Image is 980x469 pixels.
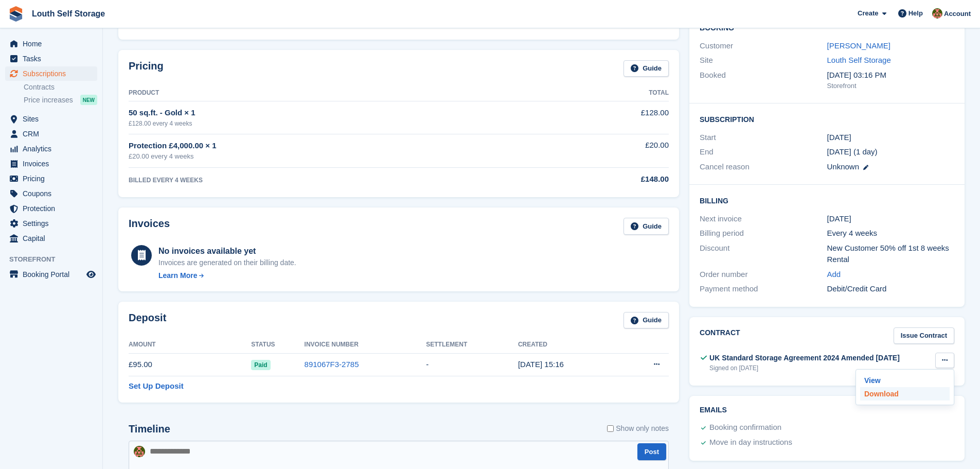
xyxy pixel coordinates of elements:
div: Order number [700,269,827,281]
a: menu [5,37,97,51]
h2: Deposit [129,312,166,329]
div: 50 sq.ft. - Gold × 1 [129,107,539,119]
span: Coupons [23,186,84,201]
div: UK Standard Storage Agreement 2024 Amended [DATE] [709,353,900,363]
div: BILLED EVERY 4 WEEKS [129,176,539,185]
span: Settings [23,216,84,231]
a: Add [827,269,841,281]
button: Post [637,443,666,460]
span: Pricing [23,171,84,186]
div: Learn More [158,270,197,281]
div: Every 4 weeks [827,228,954,239]
div: Protection £4,000.00 × 1 [129,140,539,152]
h2: Billing [700,195,954,205]
a: menu [5,201,97,216]
a: Guide [623,218,669,235]
a: menu [5,127,97,141]
div: Site [700,55,827,66]
a: menu [5,186,97,201]
h2: Subscription [700,114,954,124]
h2: Timeline [129,423,170,435]
span: CRM [23,127,84,141]
div: New Customer 50% off 1st 8 weeks Rental [827,242,954,266]
span: Create [858,8,878,19]
span: [DATE] (1 day) [827,147,878,156]
a: Issue Contract [894,327,954,344]
img: stora-icon-8386f47178a22dfd0bd8f6a31ec36ba5ce8667c1dd55bd0f319d3a0aa187defe.svg [8,6,24,22]
span: Booking Portal [23,267,84,282]
td: £128.00 [539,101,669,134]
a: Louth Self Storage [28,5,109,22]
div: Signed on [DATE] [709,363,900,373]
div: Billing period [700,228,827,239]
h2: Booking [700,24,954,32]
div: Payment method [700,283,827,295]
div: NEW [80,95,97,105]
a: View [860,374,950,387]
div: [DATE] [827,213,954,225]
div: Invoices are generated on their billing date. [158,257,296,268]
a: Guide [623,60,669,77]
div: Start [700,132,827,144]
th: Status [251,337,304,353]
td: £20.00 [539,134,669,167]
h2: Contract [700,327,740,344]
div: Booking confirmation [709,422,781,434]
div: Cancel reason [700,161,827,173]
time: 2025-08-07 14:16:30 UTC [518,360,564,369]
span: Protection [23,201,84,216]
div: [DATE] 03:16 PM [827,70,954,81]
span: Account [944,9,971,19]
td: £95.00 [129,353,251,376]
span: Home [23,37,84,51]
a: Preview store [85,268,97,281]
a: menu [5,267,97,282]
a: Download [860,387,950,401]
div: Customer [700,40,827,52]
img: Andy Smith [932,8,942,19]
span: Price increases [24,95,73,105]
div: £128.00 every 4 weeks [129,119,539,128]
th: Product [129,85,539,101]
span: Subscriptions [23,66,84,81]
a: Contracts [24,82,97,92]
a: menu [5,66,97,81]
th: Created [518,337,620,353]
a: 891067F3-2785 [305,360,359,369]
div: No invoices available yet [158,245,296,257]
div: Move in day instructions [709,437,792,449]
h2: Invoices [129,218,170,235]
a: menu [5,231,97,246]
span: Sites [23,112,84,126]
time: 2025-08-13 23:00:00 UTC [827,132,851,144]
input: Show only notes [607,423,614,434]
div: Discount [700,242,827,266]
a: menu [5,216,97,231]
span: Capital [23,231,84,246]
th: Settlement [426,337,518,353]
a: Price increases NEW [24,94,97,106]
div: End [700,146,827,158]
a: Learn More [158,270,296,281]
th: Total [539,85,669,101]
a: Louth Self Storage [827,56,891,64]
a: Set Up Deposit [129,380,184,392]
span: Unknown [827,162,860,171]
div: Booked [700,70,827,91]
a: menu [5,171,97,186]
span: Help [908,8,923,19]
label: Show only notes [607,423,669,434]
div: £148.00 [539,173,669,185]
h2: Pricing [129,60,164,77]
img: Andy Smith [134,446,145,457]
span: Invoices [23,157,84,171]
th: Amount [129,337,251,353]
a: menu [5,112,97,126]
span: Tasks [23,51,84,66]
div: Debit/Credit Card [827,283,954,295]
td: - [426,353,518,376]
div: Storefront [827,81,954,91]
span: Storefront [9,254,102,265]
